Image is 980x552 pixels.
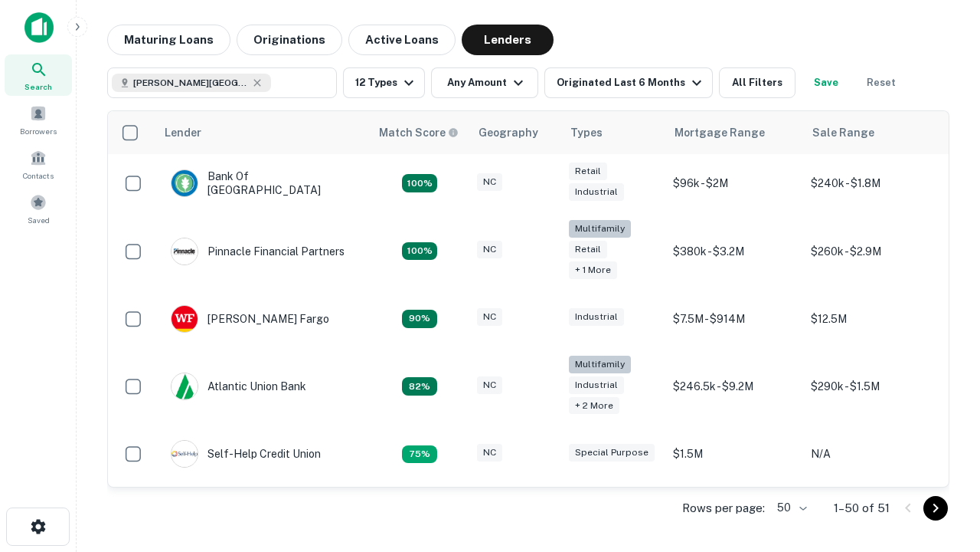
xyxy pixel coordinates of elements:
td: $240k - $1.8M [803,154,941,212]
div: Atlantic Union Bank [171,373,306,400]
button: Any Amount [431,67,538,98]
div: Lender [165,123,201,142]
div: NC [477,308,502,326]
td: $96k - $2M [665,154,803,212]
span: [PERSON_NAME][GEOGRAPHIC_DATA], [GEOGRAPHIC_DATA] [133,76,248,90]
div: NC [477,173,502,191]
div: Capitalize uses an advanced AI algorithm to match your search with the best lender. The match sco... [379,124,459,141]
div: Multifamily [569,356,631,373]
span: Contacts [23,169,54,182]
div: NC [477,444,502,462]
div: Sale Range [812,123,874,142]
span: Saved [28,214,50,226]
td: $246.5k - $9.2M [665,348,803,426]
div: [PERSON_NAME] Fargo [171,305,329,333]
td: $7.5M - $914M [665,290,803,348]
div: Matching Properties: 12, hasApolloMatch: undefined [402,310,437,328]
a: Borrowers [5,99,72,140]
a: Contacts [5,143,72,185]
div: NC [477,376,502,394]
div: Types [570,123,603,142]
td: $290k - $1.5M [803,348,941,426]
div: Matching Properties: 24, hasApolloMatch: undefined [402,242,437,261]
p: 1–50 of 51 [834,499,890,517]
th: Capitalize uses an advanced AI algorithm to match your search with the best lender. The match sco... [370,111,469,154]
div: Pinnacle Financial Partners [171,238,345,265]
div: 50 [771,497,809,519]
img: picture [171,306,198,332]
div: Industrial [569,183,624,201]
div: Matching Properties: 10, hasApolloMatch: undefined [402,445,437,464]
img: capitalize-icon.png [24,12,54,43]
button: Lenders [462,25,554,55]
span: Search [24,80,52,93]
div: Self-help Credit Union [171,440,321,468]
td: $12.5M [803,290,941,348]
th: Sale Range [803,111,941,154]
a: Saved [5,188,72,229]
th: Geography [469,111,561,154]
button: Save your search to get updates of matches that match your search criteria. [802,67,851,98]
a: Search [5,54,72,96]
div: Originated Last 6 Months [557,74,706,92]
td: $1.5M [665,425,803,483]
div: Multifamily [569,220,631,238]
div: Industrial [569,376,624,394]
div: Industrial [569,308,624,326]
div: NC [477,241,502,258]
iframe: Chat Widget [903,380,980,454]
button: Reset [857,67,906,98]
td: $380k - $3.2M [665,212,803,290]
img: picture [171,170,198,196]
p: Rows per page: [682,499,765,517]
td: $260k - $2.9M [803,212,941,290]
span: Borrowers [20,125,57,137]
button: Maturing Loans [107,25,230,55]
div: Matching Properties: 11, hasApolloMatch: undefined [402,377,437,396]
div: + 2 more [569,397,619,415]
button: Originated Last 6 Months [544,67,713,98]
button: Originations [237,25,342,55]
div: Geography [479,123,538,142]
h6: Match Score [379,124,456,141]
img: picture [171,441,198,467]
th: Lender [155,111,370,154]
img: picture [171,373,198,399]
div: + 1 more [569,261,617,279]
div: Bank Of [GEOGRAPHIC_DATA] [171,169,354,197]
div: Retail [569,241,607,258]
img: picture [171,238,198,264]
div: Matching Properties: 14, hasApolloMatch: undefined [402,174,437,192]
button: Go to next page [923,496,948,521]
div: Retail [569,163,607,180]
div: Special Purpose [569,444,655,462]
th: Mortgage Range [665,111,803,154]
button: Active Loans [348,25,456,55]
td: N/A [803,425,941,483]
th: Types [561,111,665,154]
button: 12 Types [343,67,425,98]
button: All Filters [719,67,795,98]
div: Mortgage Range [675,123,765,142]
